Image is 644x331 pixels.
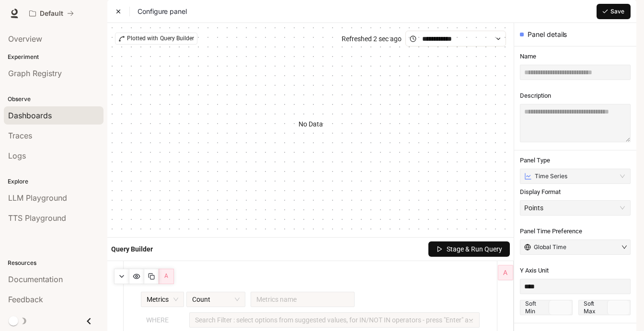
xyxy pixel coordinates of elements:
[520,52,631,61] span: Name
[621,244,627,250] span: down
[129,7,187,16] span: Configure panel
[40,10,63,18] p: Default
[520,227,631,236] span: Panel Time Preference
[25,4,78,23] button: All workspaces
[520,266,631,275] span: Y Axis Unit
[146,315,169,325] article: WHERE
[535,172,567,180] span: Time Series
[521,296,549,319] span: Soft Min
[520,240,631,255] button: Global Timedown
[610,7,624,16] span: Save
[192,292,240,307] span: Count
[115,33,197,45] div: Plotted with
[299,119,323,129] article: No Data
[520,188,631,196] span: Display Format
[528,30,567,39] span: Panel details
[580,296,607,319] span: Soft Max
[534,243,566,251] span: Global Time
[342,34,402,44] article: Refreshed 2 sec ago
[164,272,168,281] span: A
[447,244,502,254] span: Stage & Run Query
[503,267,507,278] span: A
[428,241,510,257] button: Stage & Run Query
[520,91,631,100] span: Description
[147,292,178,307] span: Metrics
[160,34,194,43] span: Query Builder
[597,4,631,19] button: Save
[159,269,174,284] button: A
[111,244,153,254] article: Query Builder
[520,156,631,165] span: Panel Type
[524,201,617,215] div: Points
[498,265,513,280] button: A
